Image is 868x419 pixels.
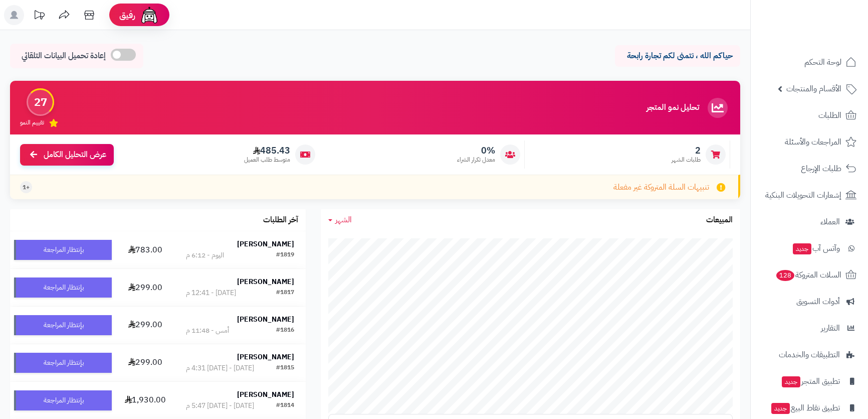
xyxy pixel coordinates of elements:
[20,144,114,166] a: عرض التحليل الكامل
[139,5,159,25] img: ai-face.png
[276,250,294,260] div: #1819
[244,145,290,156] span: 485.43
[186,363,254,373] div: [DATE] - [DATE] 4:31 م
[237,389,294,400] strong: [PERSON_NAME]
[757,130,862,154] a: المراجعات والأسئلة
[116,231,174,268] td: 783.00
[276,401,294,411] div: #1814
[23,183,30,192] span: +1
[116,382,174,419] td: 1,930.00
[785,135,841,149] span: المراجعات والأسئلة
[237,314,294,325] strong: [PERSON_NAME]
[14,390,112,410] div: بإنتظار المراجعة
[781,374,840,388] span: تطبيق المتجر
[757,103,862,127] a: الطلبات
[14,315,112,335] div: بإنتظار المراجعة
[116,307,174,344] td: 299.00
[804,55,841,69] span: لوحة التحكم
[27,5,52,28] a: تحديثات المنصة
[818,108,841,122] span: الطلبات
[237,352,294,362] strong: [PERSON_NAME]
[613,182,709,193] span: تنبيهات السلة المتروكة غير مفعلة
[186,288,236,298] div: [DATE] - 12:41 م
[276,363,294,373] div: #1815
[757,210,862,234] a: العملاء
[276,326,294,336] div: #1816
[757,263,862,287] a: السلات المتروكة128
[757,316,862,340] a: التقارير
[186,401,254,411] div: [DATE] - [DATE] 5:47 م
[335,214,352,226] span: الشهر
[821,321,840,335] span: التقارير
[792,241,840,255] span: وآتس آب
[186,250,224,260] div: اليوم - 6:12 م
[782,376,800,387] span: جديد
[706,216,733,225] h3: المبيعات
[457,145,495,156] span: 0%
[779,348,840,362] span: التطبيقات والخدمات
[457,156,495,164] span: معدل تكرار الشراء
[757,236,862,260] a: وآتس آبجديد
[820,215,840,229] span: العملاء
[14,353,112,373] div: بإنتظار المراجعة
[801,162,841,176] span: طلبات الإرجاع
[263,216,298,225] h3: آخر الطلبات
[796,295,840,309] span: أدوات التسويق
[757,343,862,367] a: التطبيقات والخدمات
[116,344,174,381] td: 299.00
[328,214,352,226] a: الشهر
[244,156,290,164] span: متوسط طلب العميل
[14,240,112,260] div: بإنتظار المراجعة
[757,369,862,393] a: تطبيق المتجرجديد
[757,183,862,207] a: إشعارات التحويلات البنكية
[786,82,841,96] span: الأقسام والمنتجات
[672,156,701,164] span: طلبات الشهر
[622,50,733,62] p: حياكم الله ، نتمنى لكم تجارة رابحة
[765,188,841,202] span: إشعارات التحويلات البنكية
[20,118,44,127] span: تقييم النمو
[237,239,294,249] strong: [PERSON_NAME]
[116,269,174,306] td: 299.00
[44,149,106,161] span: عرض التحليل الكامل
[776,270,794,281] span: 128
[757,157,862,181] a: طلبات الإرجاع
[770,401,840,415] span: تطبيق نقاط البيع
[119,9,135,21] span: رفيق
[775,268,841,282] span: السلات المتروكة
[793,243,811,254] span: جديد
[672,145,701,156] span: 2
[646,103,699,112] h3: تحليل نمو المتجر
[14,277,112,298] div: بإنتظار المراجعة
[276,288,294,298] div: #1817
[757,50,862,74] a: لوحة التحكم
[771,403,790,414] span: جديد
[22,50,106,62] span: إعادة تحميل البيانات التلقائي
[800,26,858,47] img: logo-2.png
[186,326,229,336] div: أمس - 11:48 م
[757,290,862,314] a: أدوات التسويق
[237,276,294,287] strong: [PERSON_NAME]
